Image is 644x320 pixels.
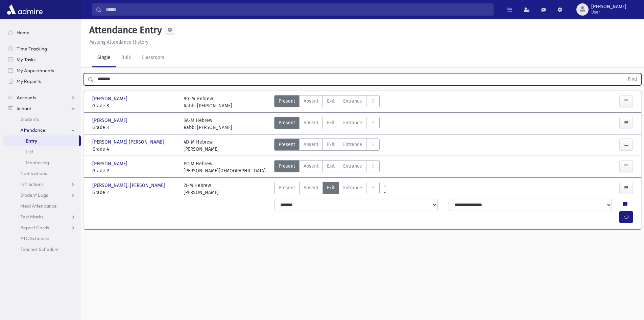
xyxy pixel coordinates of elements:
span: Entry [26,138,37,144]
span: Grade 4 [92,146,177,153]
span: Absent [304,163,318,170]
div: AttTypes [274,95,380,109]
span: Exit [327,119,335,126]
span: Exit [327,98,335,105]
span: Entrance [343,184,362,191]
a: Missing Attendance History [87,39,148,45]
a: Entry [3,135,79,146]
div: 4D-M Hebrew [PERSON_NAME] [184,138,219,153]
span: Present [279,119,295,126]
a: Bulk [116,48,136,67]
span: Attendance [20,127,45,133]
span: Absent [304,119,318,126]
span: Entrance [343,98,362,105]
span: [PERSON_NAME] [591,4,626,9]
span: Entrance [343,119,362,126]
span: Students [20,116,39,122]
div: PC-M Hebrew [PERSON_NAME][DEMOGRAPHIC_DATA] [184,160,266,174]
div: AttTypes [274,182,380,196]
div: AttTypes [274,138,380,153]
a: Attendance [3,125,81,135]
img: AdmirePro [5,3,44,16]
a: Classroom [136,48,170,67]
a: Test Marks [3,211,81,222]
span: List [26,149,33,155]
span: Grade 8 [92,102,177,109]
span: [PERSON_NAME], [PERSON_NAME] [92,182,166,189]
span: Infractions [20,181,44,187]
span: Grade P [92,167,177,174]
span: School [17,105,31,111]
span: My Reports [17,78,41,84]
u: Missing Attendance History [89,39,148,45]
span: Meal Attendance [20,203,57,209]
span: My Tasks [17,57,35,63]
span: [PERSON_NAME] [PERSON_NAME] [92,138,165,146]
span: Present [279,163,295,170]
a: Students [3,114,81,125]
a: Home [3,27,81,38]
span: Grade 3 [92,124,177,131]
span: Entrance [343,163,362,170]
span: Notifications [20,170,47,176]
div: 2I-M Hebrew [PERSON_NAME] [184,182,219,196]
span: Teacher Schedule [20,246,58,252]
a: Report Cards [3,222,81,233]
span: Entrance [343,141,362,148]
div: AttTypes [274,117,380,131]
div: 8G-M Hebrew Rabbi [PERSON_NAME] [184,95,232,109]
a: My Reports [3,76,81,87]
span: Grade 2 [92,189,177,196]
span: [PERSON_NAME] [92,117,129,124]
a: School [3,103,81,114]
span: Absent [304,98,318,105]
span: Exit [327,141,335,148]
div: 3A-M Hebrew Rabbi [PERSON_NAME] [184,117,232,131]
span: [PERSON_NAME] [92,95,129,102]
span: Time Tracking [17,46,47,52]
a: Monitoring [3,157,81,168]
button: Find [624,73,641,85]
span: User [591,9,626,15]
a: My Tasks [3,54,81,65]
a: Time Tracking [3,43,81,54]
span: Present [279,141,295,148]
span: Test Marks [20,214,43,220]
span: Absent [304,184,318,191]
span: Exit [327,163,335,170]
span: Monitoring [26,159,49,166]
input: Search [102,3,493,16]
span: Student Logs [20,192,48,198]
a: Teacher Schedule [3,244,81,255]
a: Single [92,48,116,67]
a: Meal Attendance [3,200,81,211]
span: Present [279,184,295,191]
span: Report Cards [20,225,49,231]
span: Present [279,98,295,105]
span: Exit [327,184,335,191]
span: PTC Schedule [20,235,49,241]
span: My Appointments [17,67,54,73]
span: [PERSON_NAME] [92,160,129,167]
span: Absent [304,141,318,148]
div: AttTypes [274,160,380,174]
a: List [3,146,81,157]
a: Notifications [3,168,81,179]
a: Infractions [3,179,81,190]
a: My Appointments [3,65,81,76]
a: Accounts [3,92,81,103]
span: Home [17,29,29,36]
h5: Attendance Entry [87,24,162,36]
a: PTC Schedule [3,233,81,244]
a: Student Logs [3,190,81,200]
span: Accounts [17,94,36,101]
